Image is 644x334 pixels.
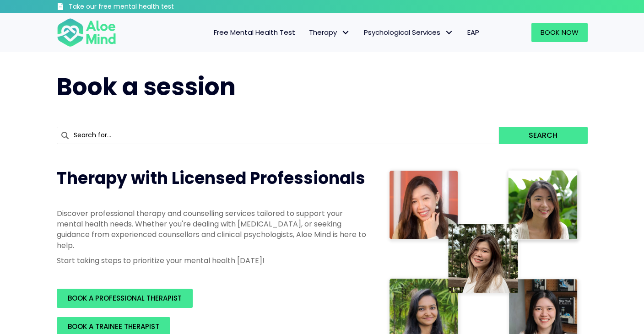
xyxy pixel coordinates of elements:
img: Aloe mind Logo [57,17,116,48]
button: Search [499,127,587,144]
p: Discover professional therapy and counselling services tailored to support your mental health nee... [57,208,368,251]
span: Therapy with Licensed Professionals [57,167,365,190]
span: EAP [467,27,479,37]
span: Therapy: submenu [339,26,352,39]
a: Psychological ServicesPsychological Services: submenu [357,23,460,42]
span: BOOK A TRAINEE THERAPIST [68,322,159,331]
span: Book a session [57,70,236,103]
a: EAP [460,23,486,42]
span: Psychological Services [364,27,454,37]
a: BOOK A PROFESSIONAL THERAPIST [57,289,193,308]
p: Start taking steps to prioritize your mental health [DATE]! [57,255,368,266]
a: TherapyTherapy: submenu [302,23,357,42]
nav: Menu [128,23,486,42]
span: Therapy [309,27,350,37]
span: Book Now [541,27,579,37]
a: Book Now [531,23,588,42]
a: Free Mental Health Test [207,23,302,42]
input: Search for... [57,127,499,144]
span: Psychological Services: submenu [443,26,456,39]
a: Take our free mental health test [57,2,223,13]
h3: Take our free mental health test [69,2,223,11]
span: BOOK A PROFESSIONAL THERAPIST [68,293,182,303]
span: Free Mental Health Test [214,27,295,37]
